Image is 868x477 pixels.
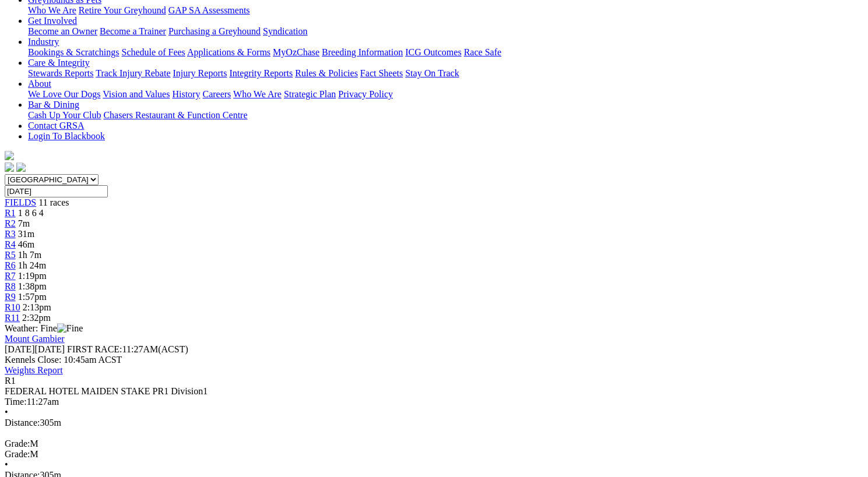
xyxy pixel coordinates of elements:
[463,47,501,57] a: Race Safe
[5,218,16,228] a: R2
[5,250,16,260] a: R5
[295,68,358,78] a: Rules & Policies
[16,162,26,172] img: twitter.svg
[5,386,863,397] div: FEDERAL HOTEL MAIDEN STAKE PR1 Division1
[5,449,863,460] div: M
[5,260,16,270] a: R6
[28,100,79,109] a: Bar & Dining
[5,439,30,448] span: Grade:
[18,250,41,260] span: 1h 7m
[121,47,185,57] a: Schedule of Fees
[5,313,20,323] a: R11
[18,239,34,249] span: 46m
[5,376,16,386] span: R1
[172,89,200,99] a: History
[5,208,16,218] a: R1
[5,162,14,172] img: facebook.svg
[18,292,47,302] span: 1:57pm
[18,260,46,270] span: 1h 24m
[28,37,59,47] a: Industry
[322,47,403,57] a: Breeding Information
[187,47,270,57] a: Applications & Forms
[360,68,403,78] a: Fact Sheets
[96,68,170,78] a: Track Injury Rebate
[18,271,47,281] span: 1:19pm
[28,121,84,130] a: Contact GRSA
[67,344,122,354] span: FIRST RACE:
[5,449,30,459] span: Grade:
[28,110,101,120] a: Cash Up Your Club
[5,344,35,354] span: [DATE]
[5,355,863,365] div: Kennels Close: 10:45am ACST
[168,5,250,15] a: GAP SA Assessments
[28,68,863,79] div: Care & Integrity
[18,208,44,218] span: 1 8 6 4
[28,47,863,58] div: Industry
[28,5,863,16] div: Greyhounds as Pets
[284,89,336,99] a: Strategic Plan
[28,47,119,57] a: Bookings & Scratchings
[28,5,76,15] a: Who We Are
[5,334,65,344] a: Mount Gambier
[168,26,261,36] a: Purchasing a Greyhound
[28,89,863,100] div: About
[28,89,100,99] a: We Love Our Dogs
[23,302,51,312] span: 2:13pm
[5,344,65,354] span: [DATE]
[5,418,40,427] span: Distance:
[5,239,16,249] a: R4
[5,407,8,417] span: •
[263,26,307,36] a: Syndication
[273,47,319,57] a: MyOzChase
[67,344,188,354] span: 11:27AM(ACST)
[103,110,247,120] a: Chasers Restaurant & Function Centre
[5,460,8,469] span: •
[5,439,863,449] div: M
[28,131,105,141] a: Login To Blackbook
[5,323,83,333] span: Weather: Fine
[103,89,170,99] a: Vision and Values
[5,365,63,375] a: Weights Report
[5,281,16,291] a: R8
[57,323,83,334] img: Fine
[405,47,461,57] a: ICG Outcomes
[405,68,459,78] a: Stay On Track
[5,397,863,407] div: 11:27am
[5,397,27,407] span: Time:
[22,313,51,323] span: 2:32pm
[5,418,863,428] div: 305m
[18,218,30,228] span: 7m
[5,229,16,239] a: R3
[79,5,166,15] a: Retire Your Greyhound
[202,89,231,99] a: Careers
[28,110,863,121] div: Bar & Dining
[28,26,863,37] div: Get Involved
[229,68,293,78] a: Integrity Reports
[233,89,282,99] a: Who We Are
[173,68,227,78] a: Injury Reports
[28,16,77,26] a: Get Involved
[338,89,393,99] a: Privacy Policy
[5,302,20,312] a: R10
[5,185,108,197] input: Select date
[100,26,166,36] a: Become a Trainer
[5,292,16,302] a: R9
[5,271,16,281] a: R7
[5,151,14,160] img: logo-grsa-white.png
[5,197,36,207] a: FIELDS
[18,281,47,291] span: 1:38pm
[28,68,93,78] a: Stewards Reports
[38,197,69,207] span: 11 races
